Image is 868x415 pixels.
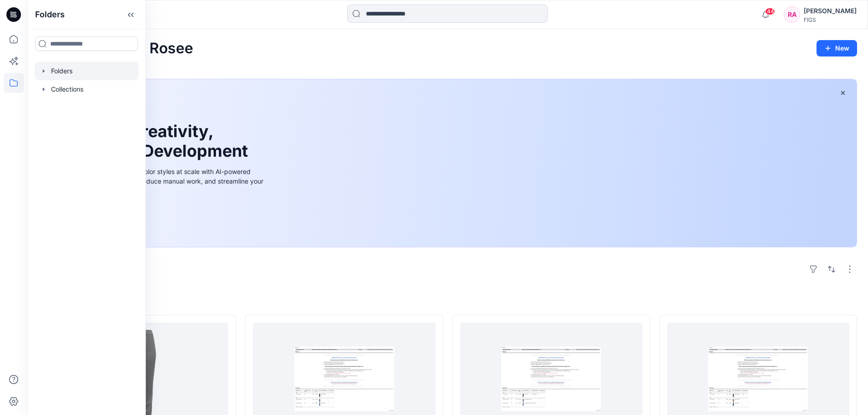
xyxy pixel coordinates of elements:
[804,16,857,23] div: FIGS
[804,5,857,16] div: [PERSON_NAME]
[784,6,800,23] div: RA
[817,40,857,56] button: New
[61,122,252,161] h1: Unleash Creativity, Speed Up Development
[38,295,857,306] h4: Styles
[61,167,266,195] div: Explore ideas faster and recolor styles at scale with AI-powered tools that boost creativity, red...
[765,8,775,15] span: 44
[61,206,266,225] a: Discover more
